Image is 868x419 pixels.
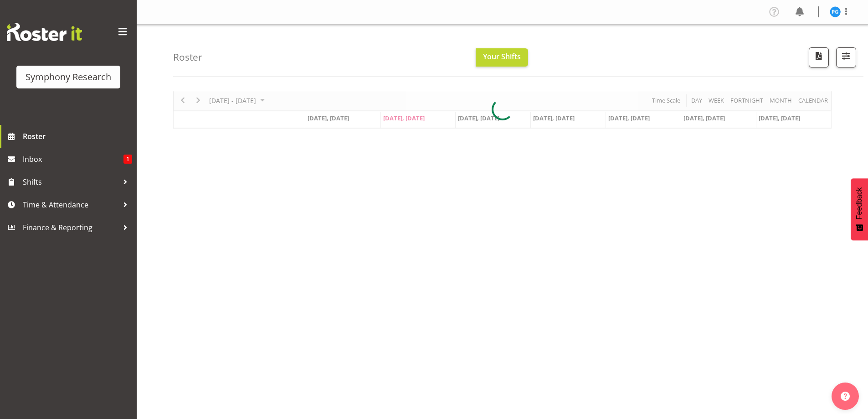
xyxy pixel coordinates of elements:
[483,52,521,62] span: Your Shifts
[836,47,856,67] button: Filter Shifts
[7,23,82,41] img: Rosterit website logo
[23,198,118,212] span: Time & Attendance
[173,52,202,62] h4: Roster
[851,178,868,240] button: Feedback - Show survey
[855,187,863,219] span: Feedback
[841,392,850,401] img: help-xxl-2.png
[123,155,132,164] span: 1
[830,6,841,17] img: patricia-gilmour9541.jpg
[26,70,111,84] div: Symphony Research
[23,152,123,166] span: Inbox
[476,48,528,67] button: Your Shifts
[809,47,829,67] button: Download a PDF of the roster according to the set date range.
[23,175,118,189] span: Shifts
[23,221,118,234] span: Finance & Reporting
[23,129,132,143] span: Roster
